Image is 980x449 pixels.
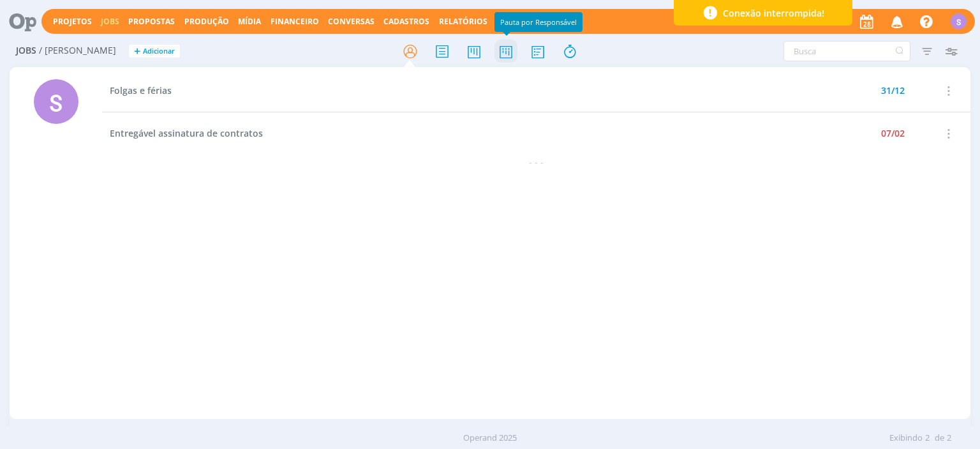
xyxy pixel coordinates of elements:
[271,16,319,27] span: Financeiro
[124,17,179,27] button: Propostas
[439,16,487,27] a: Relatórios
[881,86,905,95] div: 31/12
[34,79,78,124] div: S
[889,432,923,445] span: Exibindo
[143,47,175,56] span: Adicionar
[723,6,824,20] span: Conexão interrompida!
[935,432,944,445] span: de
[16,45,36,56] span: Jobs
[97,17,123,27] button: Jobs
[238,16,261,27] a: Mídia
[101,16,119,27] a: Jobs
[383,16,429,27] span: Cadastros
[881,129,905,138] div: 07/02
[39,45,116,56] span: / [PERSON_NAME]
[128,16,175,27] span: Propostas
[783,41,910,61] input: Busca
[53,16,92,27] a: Projetos
[435,17,491,27] button: Relatórios
[267,17,323,27] button: Financeiro
[49,17,96,27] button: Projetos
[328,16,375,27] a: Conversas
[494,12,583,32] div: Pauta por Responsável
[234,17,265,27] button: Mídia
[925,432,930,445] span: 2
[134,45,140,58] span: +
[102,155,970,169] div: - - -
[947,432,951,445] span: 2
[110,127,263,139] a: Entregável assinatura de contratos
[184,16,229,27] a: Produção
[181,17,233,27] button: Produção
[951,13,967,29] div: S
[380,17,433,27] button: Cadastros
[110,84,172,96] a: Folgas e férias
[129,45,180,58] button: +Adicionar
[324,17,378,27] button: Conversas
[950,10,967,33] button: S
